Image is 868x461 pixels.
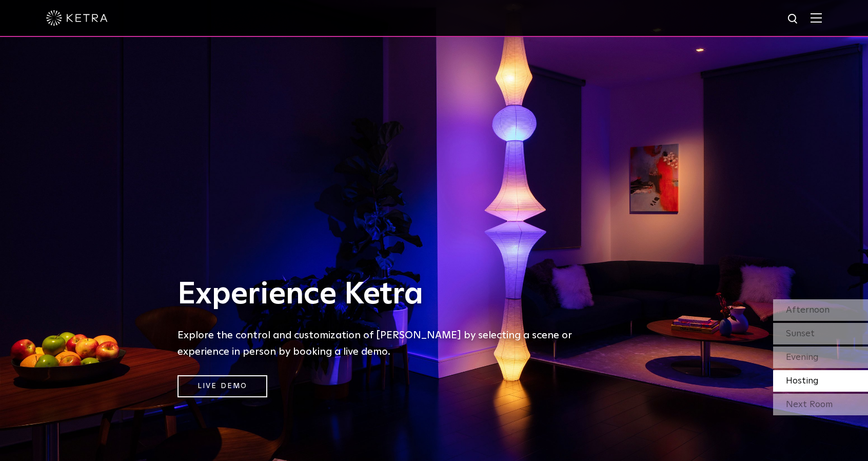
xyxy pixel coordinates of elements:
[177,278,588,312] h1: Experience Ketra
[811,13,822,23] img: Hamburger%20Nav.svg
[786,376,819,386] span: Hosting
[786,353,819,362] span: Evening
[177,327,588,360] h5: Explore the control and customization of [PERSON_NAME] by selecting a scene or experience in pers...
[786,305,830,315] span: Afternoon
[786,329,815,338] span: Sunset
[177,375,267,397] a: Live Demo
[46,10,108,26] img: ketra-logo-2019-white
[787,13,800,26] img: search icon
